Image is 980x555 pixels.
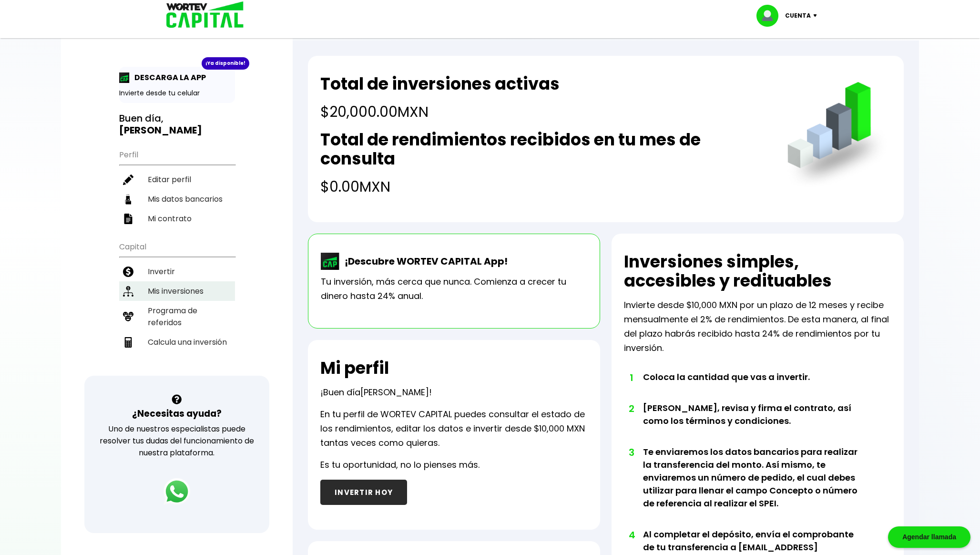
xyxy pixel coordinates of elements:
a: Editar perfil [119,170,235,189]
h3: Buen día, [119,113,235,136]
span: 3 [629,445,633,460]
img: calculadora-icon.17d418c4.svg [123,337,133,348]
p: ¡Descubre WORTEV CAPITAL App! [340,254,508,268]
div: ¡Ya disponible! [202,57,249,70]
li: [PERSON_NAME], revisa y firma el contrato, así como los términos y condiciones. [643,401,865,445]
p: En tu perfil de WORTEV CAPITAL puedes consultar el estado de los rendimientos, editar los datos e... [320,407,588,450]
img: grafica.516fef24.png [783,82,891,190]
p: Cuenta [785,9,811,23]
b: [PERSON_NAME] [119,123,202,137]
a: Mi contrato [119,209,235,228]
img: editar-icon.952d3147.svg [123,175,133,185]
img: invertir-icon.b3b967d7.svg [123,267,133,277]
p: Uno de nuestros especialistas puede resolver tus dudas del funcionamiento de nuestra plataforma. [97,423,257,459]
a: Calcula una inversión [119,332,235,352]
li: Coloca la cantidad que vas a invertir. [643,370,865,401]
li: Te enviaremos los datos bancarios para realizar la transferencia del monto. Así mismo, te enviare... [643,445,865,528]
a: Programa de referidos [119,301,235,332]
ul: Capital [119,236,235,376]
img: recomiendanos-icon.9b8e9327.svg [123,311,133,322]
p: Invierte desde tu celular [119,88,235,98]
span: 4 [629,528,633,542]
p: ¡Buen día ! [320,385,432,400]
div: Agendar llamada [888,526,970,548]
h3: ¿Necesitas ayuda? [132,407,222,421]
span: 2 [629,401,633,416]
img: icon-down [811,14,824,17]
h4: $20,000.00 MXN [320,101,560,123]
a: Mis inversiones [119,281,235,301]
img: wortev-capital-app-icon [321,253,340,270]
h2: Total de inversiones activas [320,74,560,93]
h2: Inversiones simples, accesibles y redituables [624,252,891,290]
img: logos_whatsapp-icon.242b2217.svg [163,478,190,505]
img: datos-icon.10cf9172.svg [123,194,133,205]
button: INVERTIR HOY [320,480,407,505]
p: DESCARGA LA APP [130,72,206,83]
img: app-icon [119,72,130,83]
a: Mis datos bancarios [119,189,235,209]
h2: Total de rendimientos recibidos en tu mes de consulta [320,130,768,168]
span: 1 [629,370,633,385]
img: inversiones-icon.6695dc30.svg [123,286,133,297]
span: [PERSON_NAME] [360,386,429,398]
p: Es tu oportunidad, no lo pienses más. [320,458,480,472]
p: Tu inversión, más cerca que nunca. Comienza a crecer tu dinero hasta 24% anual. [321,275,587,303]
p: Invierte desde $10,000 MXN por un plazo de 12 meses y recibe mensualmente el 2% de rendimientos. ... [624,298,891,355]
h2: Mi perfil [320,359,389,378]
a: Invertir [119,262,235,281]
h4: $0.00 MXN [320,176,768,197]
img: contrato-icon.f2db500c.svg [123,214,133,224]
img: profile-image [756,5,785,27]
ul: Perfil [119,144,235,228]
